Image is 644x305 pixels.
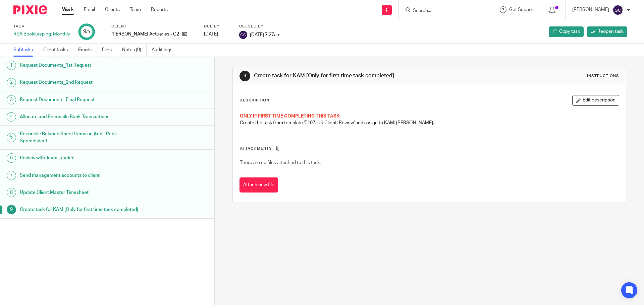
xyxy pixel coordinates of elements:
[572,95,619,106] button: Edit description
[20,77,145,87] h1: Request Documents_2nd Request
[7,133,16,142] div: 5
[239,71,250,81] div: 9
[83,28,90,35] div: 9
[612,5,623,15] img: svg%3E
[20,129,145,146] h1: Reconcile Balance Sheet Items on Audit Pack Spreadsheet
[204,31,231,37] div: [DATE]
[7,61,16,70] div: 1
[84,6,95,13] a: Email
[7,188,16,197] div: 8
[240,147,272,150] span: Attachments
[7,95,16,104] div: 3
[240,160,321,165] span: There are no files attached to this task.
[587,73,619,79] div: Instructions
[151,6,168,13] a: Reports
[572,6,609,13] p: [PERSON_NAME]
[13,44,38,57] a: Subtasks
[412,8,473,14] input: Search
[597,28,624,35] span: Reopen task
[509,7,535,12] span: Get Support
[7,205,16,214] div: 9
[105,6,120,13] a: Clients
[62,6,74,13] a: Work
[78,44,97,57] a: Emails
[7,112,16,122] div: 4
[239,98,269,103] p: Description
[20,205,145,215] h1: Create task for KAM [Only for first time task completed]
[239,24,280,29] label: Closed by
[7,153,16,163] div: 6
[20,60,145,70] h1: Request Documents_1st Request
[7,171,16,180] div: 7
[20,153,145,163] h1: Review with Team Leader
[240,120,619,126] p: Create the task from template 'F107. UK Client: Review' and assign to KAM: [PERSON_NAME].
[122,44,147,57] a: Notes (0)
[250,32,280,37] span: [DATE] 7:27am
[102,44,117,57] a: Files
[239,31,247,39] img: svg%3E
[13,5,47,14] img: Pixie
[240,114,340,119] span: ONLY IF FIRST TIME COMPLETING THIS TASK:
[20,112,145,122] h1: Allocate and Reconcile Bank Transactions
[13,24,70,29] label: Task
[587,26,627,37] a: Reopen task
[43,44,73,57] a: Client tasks
[86,30,90,34] small: /9
[20,95,145,105] h1: Request Documents_Final Request
[111,24,196,29] label: Client
[204,24,231,29] label: Due by
[239,177,278,193] button: Attach new file
[20,170,145,180] h1: Send management accounts to client
[130,6,141,13] a: Team
[111,31,179,37] p: [PERSON_NAME] Actuaries - G2385
[152,44,177,57] a: Audit logs
[13,31,70,37] div: RSA Bookkeeping: Monthly
[559,28,580,35] span: Copy task
[20,187,145,198] h1: Update Client Master Timesheet
[7,78,16,87] div: 2
[254,72,444,79] h1: Create task for KAM [Only for first time task completed]
[549,26,584,37] a: Copy task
